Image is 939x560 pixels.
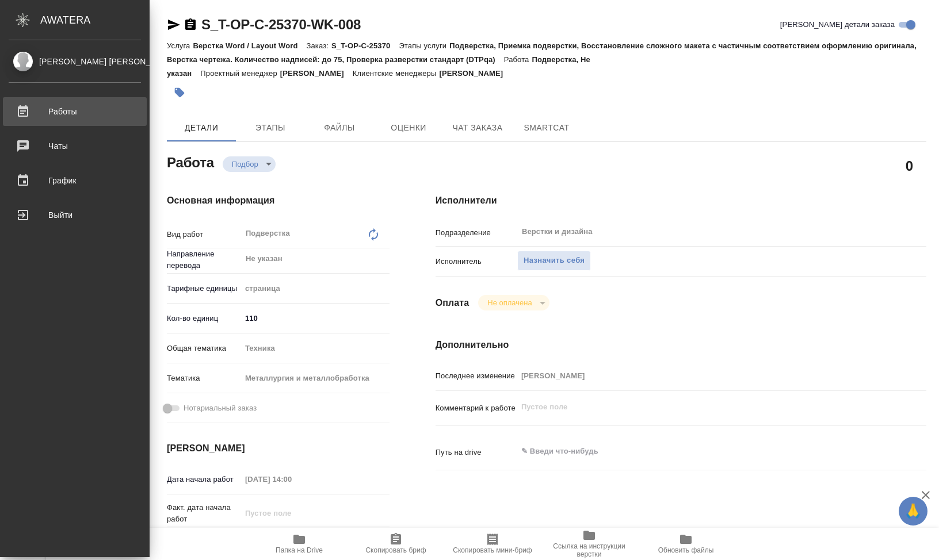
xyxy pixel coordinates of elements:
[184,18,197,32] button: Скопировать ссылку
[548,542,631,558] span: Ссылка на инструкции верстки
[241,369,390,388] div: Металлургия и металлобработка
[312,121,367,135] span: Файлы
[184,402,257,414] span: Нотариальный заказ
[903,499,923,523] span: 🙏
[638,528,734,560] button: Обновить файлы
[436,227,517,239] p: Подразделение
[167,80,192,105] button: Добавить тэг
[241,505,342,521] input: Пустое поле
[436,296,469,310] h4: Оплата
[167,194,390,208] h4: Основная информация
[167,41,193,50] p: Услуга
[658,546,714,554] span: Обновить файлы
[241,471,342,488] input: Пустое поле
[167,283,241,294] p: Тарифные единицы
[280,69,353,78] p: [PERSON_NAME]
[381,121,436,135] span: Оценки
[436,338,926,352] h4: Дополнительно
[524,254,585,267] span: Назначить себя
[9,206,141,224] div: Выйти
[331,41,399,50] p: S_T-OP-C-25370
[348,528,444,560] button: Скопировать бриф
[223,156,276,172] div: Подбор
[453,546,532,554] span: Скопировать мини-бриф
[3,166,147,195] a: График
[241,310,390,327] input: ✎ Введи что-нибудь
[436,194,926,208] h4: Исполнители
[484,298,535,308] button: Не оплачена
[478,295,549,310] div: Подбор
[167,151,214,172] h2: Работа
[3,132,147,160] a: Чаты
[241,279,390,298] div: страница
[519,121,574,135] span: SmartCat
[200,69,280,78] p: Проектный менеджер
[9,137,141,155] div: Чаты
[399,41,449,50] p: Этапы услуги
[899,497,927,526] button: 🙏
[517,251,591,271] button: Назначить себя
[436,402,517,414] p: Комментарий к работе
[167,41,917,64] p: Подверстка, Приемка подверстки, Восстановление сложного макета с частичным соответствием оформлен...
[40,9,150,32] div: AWATERA
[167,442,390,455] h4: [PERSON_NAME]
[3,97,147,126] a: Работы
[193,41,306,50] p: Верстка Word / Layout Word
[444,528,541,560] button: Скопировать мини-бриф
[167,18,181,32] button: Скопировать ссылку для ЯМессенджера
[450,121,505,135] span: Чат заказа
[9,172,141,189] div: График
[780,19,895,30] span: [PERSON_NAME] детали заказа
[307,41,331,50] p: Заказ:
[353,69,440,78] p: Клиентские менеджеры
[541,528,638,560] button: Ссылка на инструкции верстки
[436,370,517,382] p: Последнее изменение
[439,69,512,78] p: [PERSON_NAME]
[9,103,141,120] div: Работы
[251,528,348,560] button: Папка на Drive
[167,343,241,354] p: Общая тематика
[167,313,241,324] p: Кол-во единиц
[365,546,426,554] span: Скопировать бриф
[167,229,241,240] p: Вид работ
[276,546,323,554] span: Папка на Drive
[201,17,361,32] a: S_T-OP-C-25370-WK-008
[167,248,241,271] p: Направление перевода
[436,447,517,458] p: Путь на drive
[436,256,517,267] p: Исполнитель
[174,121,229,135] span: Детали
[228,159,262,169] button: Подбор
[167,502,241,525] p: Факт. дата начала работ
[243,121,298,135] span: Этапы
[167,474,241,485] p: Дата начала работ
[504,55,532,64] p: Работа
[517,367,885,384] input: Пустое поле
[3,201,147,229] a: Выйти
[241,339,390,358] div: Техника
[9,55,141,68] div: [PERSON_NAME] [PERSON_NAME]
[167,373,241,384] p: Тематика
[906,156,913,175] h2: 0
